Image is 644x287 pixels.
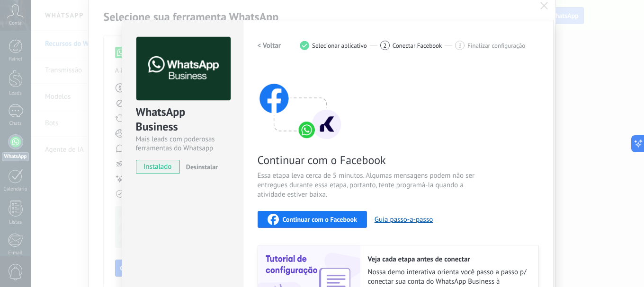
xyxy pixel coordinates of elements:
[258,41,281,50] h2: < Voltar
[383,42,386,50] span: 2
[136,160,179,174] span: instalado
[136,135,229,153] div: Mais leads com poderosas ferramentas do Whatsapp
[393,42,442,49] span: Conectar Facebook
[182,160,218,174] button: Desinstalar
[258,65,343,141] img: connect with facebook
[258,211,367,228] button: Continuar com o Facebook
[136,104,229,135] div: WhatsApp Business
[375,215,433,224] button: Guia passo-a-passo
[186,163,218,171] span: Desinstalar
[458,42,462,50] span: 3
[467,42,525,49] span: Finalizar configuração
[312,42,367,49] span: Selecionar aplicativo
[283,216,357,223] span: Continuar com o Facebook
[258,37,281,54] button: < Voltar
[258,153,483,167] span: Continuar com o Facebook
[368,255,529,264] h2: Veja cada etapa antes de conectar
[258,171,483,200] span: Essa etapa leva cerca de 5 minutos. Algumas mensagens podem não ser entregues durante essa etapa,...
[136,37,231,101] img: logo_main.png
